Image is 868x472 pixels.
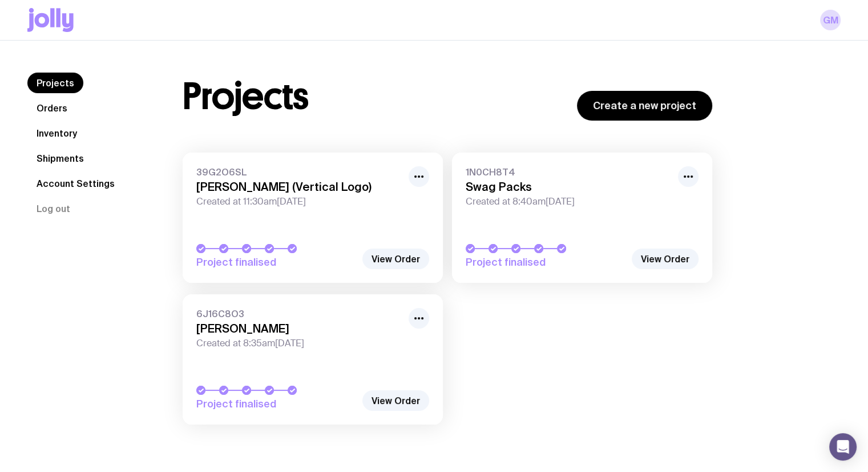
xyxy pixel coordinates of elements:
[577,91,712,121] a: Create a new project
[196,166,402,178] span: 39G2O6SL
[27,173,124,194] a: Account Settings
[632,249,699,269] a: View Order
[452,153,712,283] a: 1N0CH8T4Swag PacksCreated at 8:40am[DATE]Project finalised
[183,294,443,425] a: 6J16C8O3[PERSON_NAME]Created at 8:35am[DATE]Project finalised
[196,308,402,319] span: 6J16C8O3
[196,322,402,335] h3: [PERSON_NAME]
[466,166,671,178] span: 1N0CH8T4
[196,397,356,411] span: Project finalised
[466,255,625,269] span: Project finalised
[27,98,76,118] a: Orders
[196,338,402,349] span: Created at 8:35am[DATE]
[466,196,671,207] span: Created at 8:40am[DATE]
[466,180,671,194] h3: Swag Packs
[362,390,429,411] a: View Order
[196,180,402,194] h3: [PERSON_NAME] (Vertical Logo)
[27,198,79,219] button: Log out
[183,153,443,283] a: 39G2O6SL[PERSON_NAME] (Vertical Logo)Created at 11:30am[DATE]Project finalised
[820,10,841,30] a: GM
[829,433,857,461] div: Open Intercom Messenger
[196,255,356,269] span: Project finalised
[27,73,83,93] a: Projects
[27,148,93,169] a: Shipments
[362,249,429,269] a: View Order
[196,196,402,207] span: Created at 11:30am[DATE]
[183,78,309,115] h1: Projects
[27,123,86,143] a: Inventory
